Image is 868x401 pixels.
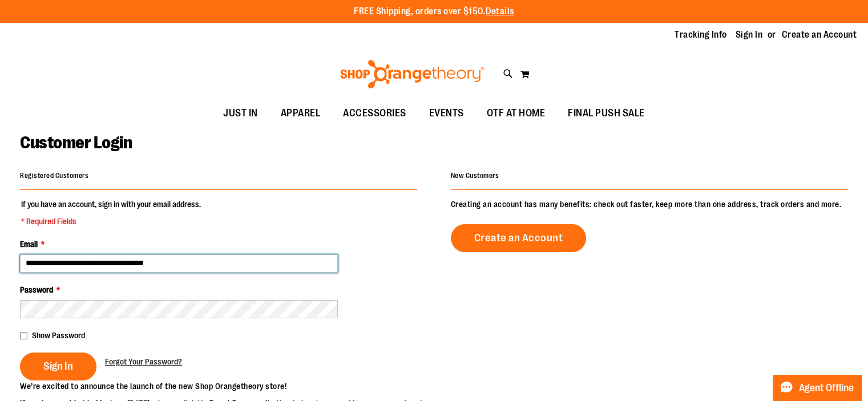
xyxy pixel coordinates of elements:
a: Create an Account [782,29,857,41]
span: EVENTS [429,100,464,126]
span: ACCESSORIES [343,100,406,126]
a: Forgot Your Password? [105,356,182,367]
span: Sign In [43,360,73,372]
a: Sign In [736,29,763,41]
p: Creating an account has many benefits: check out faster, keep more than one address, track orders... [451,199,848,210]
button: Agent Offline [773,375,861,401]
a: Tracking Info [675,29,727,41]
strong: Registered Customers [20,172,88,180]
strong: New Customers [451,172,499,180]
button: Sign In [20,353,96,380]
img: Shop Orangetheory [338,60,486,88]
span: * Required Fields [21,216,201,227]
a: Create an Account [451,224,587,252]
span: Agent Offline [799,383,854,394]
span: Email [20,240,38,249]
span: OTF AT HOME [487,100,546,126]
span: JUST IN [223,100,258,126]
span: Show Password [32,331,85,340]
span: Password [20,285,53,294]
span: Customer Login [20,133,132,152]
span: FINAL PUSH SALE [568,100,645,126]
span: Forgot Your Password? [105,357,182,366]
a: Details [486,6,514,17]
p: FREE Shipping, orders over $150. [354,5,514,18]
p: We’re excited to announce the launch of the new Shop Orangetheory store! [20,380,434,392]
span: Create an Account [474,232,563,244]
legend: If you have an account, sign in with your email address. [20,199,202,227]
span: APPAREL [281,100,321,126]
